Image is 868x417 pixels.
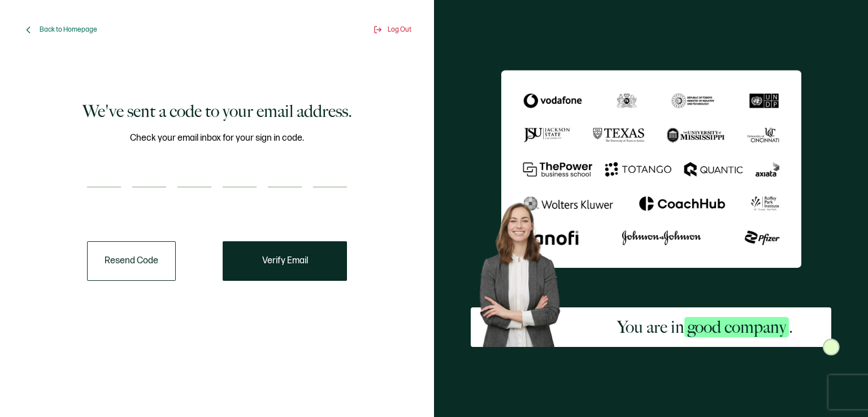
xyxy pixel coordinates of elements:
[262,257,308,266] span: Verify Email
[684,317,789,337] span: good company
[40,25,97,34] span: Back to Homepage
[388,25,411,34] span: Log Out
[87,241,176,281] button: Resend Code
[83,100,352,123] h1: We've sent a code to your email address.
[501,70,801,268] img: Sertifier We've sent a code to your email address.
[471,196,579,347] img: Sertifier Signup - You are in <span class="strong-h">good company</span>. Hero
[130,131,304,145] span: Check your email inbox for your sign in code.
[811,363,868,417] iframe: Chat Widget
[617,316,793,338] h2: You are in .
[223,241,347,281] button: Verify Email
[823,338,840,355] img: Sertifier Signup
